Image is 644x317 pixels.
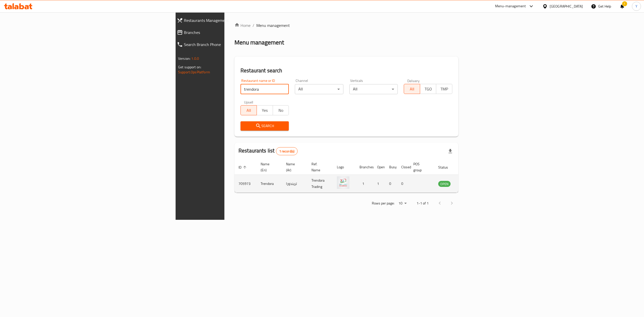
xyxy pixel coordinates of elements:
nav: breadcrumb [234,22,458,28]
button: TMP [436,84,452,94]
div: Rows per page: [396,200,409,207]
input: Search for restaurant name or ID.. [240,84,289,94]
th: Open [373,160,385,175]
button: No [273,105,289,115]
span: POS group [413,161,428,173]
span: Ref. Name [311,161,327,173]
a: Restaurants Management [173,14,283,26]
table: enhanced table [234,160,478,193]
div: Total records count [276,147,298,155]
img: Trendora [337,176,349,189]
span: ID [238,164,248,170]
td: 1 [373,175,385,193]
div: Menu-management [495,3,526,9]
div: All [349,84,398,94]
th: Closed [397,160,409,175]
button: Search [240,121,289,131]
td: 0 [385,175,397,193]
td: 1 [355,175,373,193]
p: Rows per page: [372,200,394,206]
button: All [240,105,257,115]
th: Logo [333,160,355,175]
th: Branches [355,160,373,175]
span: Get support on: [178,64,201,70]
h2: Restaurant search [240,67,452,74]
p: 1-1 of 1 [417,200,429,206]
span: Y [635,4,637,9]
td: تريندورا [282,175,307,193]
label: Delivery [407,79,420,82]
span: Name (En) [261,161,276,173]
span: Name (Ar) [286,161,301,173]
span: Restaurants Management [184,17,279,23]
span: No [275,107,287,114]
td: 0 [397,175,409,193]
div: Export file [444,145,456,157]
span: OPEN [438,181,451,187]
span: Yes [259,107,271,114]
div: [GEOGRAPHIC_DATA] [550,4,583,9]
span: 1 record(s) [276,149,298,154]
button: Yes [257,105,273,115]
button: All [404,84,420,94]
div: OPEN [438,181,451,187]
span: TGO [422,85,434,93]
th: Busy [385,160,397,175]
div: All [295,84,343,94]
a: Search Branch Phone [173,38,283,50]
span: 1.0.0 [191,55,199,62]
a: Support.OpsPlatform [178,69,210,75]
td: Trendora Trading [307,175,333,193]
span: All [406,85,418,93]
span: Search [245,123,285,129]
a: Branches [173,26,283,38]
span: Version: [178,55,190,62]
h2: Restaurants list [238,147,298,155]
span: Search Branch Phone [184,41,279,47]
button: TGO [420,84,436,94]
span: Status [438,164,455,170]
span: TMP [438,85,450,93]
label: Upsell [244,100,253,104]
span: Branches [184,29,279,35]
span: All [243,107,255,114]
